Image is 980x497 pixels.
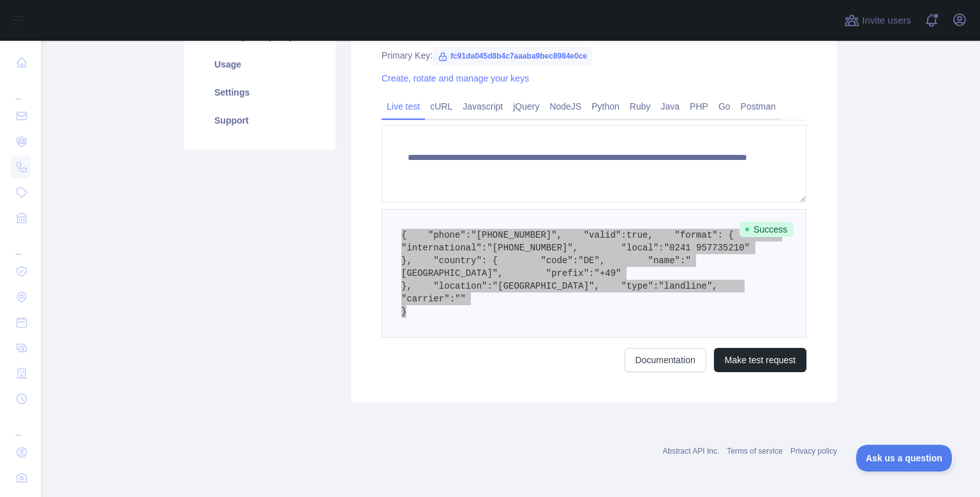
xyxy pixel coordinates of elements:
[487,281,492,291] span: :
[487,243,572,253] span: "[PHONE_NUMBER]"
[428,230,466,240] span: "phone"
[685,96,713,117] a: PHP
[736,96,781,117] a: Postman
[466,230,471,240] span: :
[584,230,621,240] span: "valid"
[557,230,562,240] span: ,
[739,222,794,237] span: Success
[573,243,578,253] span: ,
[573,256,578,266] span: :
[600,256,605,266] span: ,
[401,256,412,266] span: },
[842,10,914,31] button: Invite users
[482,256,498,266] span: : {
[791,447,837,456] a: Privacy policy
[718,230,734,240] span: : {
[544,96,586,117] a: NodeJS
[10,76,31,102] div: ...
[498,268,503,278] span: ,
[862,13,911,28] span: Invite users
[680,256,685,266] span: :
[621,230,626,240] span: :
[199,50,320,78] a: Usage
[433,256,482,266] span: "country"
[382,96,425,117] a: Live test
[712,281,717,291] span: ,
[401,256,691,278] span: "[GEOGRAPHIC_DATA]"
[625,96,656,117] a: Ruby
[450,294,455,304] span: :
[627,230,648,240] span: true
[425,96,457,117] a: cURL
[10,232,31,257] div: ...
[856,445,954,472] iframe: Toggle Customer Support
[594,281,599,291] span: ,
[540,256,572,266] span: "code"
[658,243,664,253] span: :
[401,243,482,253] span: "international"
[578,256,600,266] span: "DE"
[656,96,685,117] a: Java
[433,47,592,66] span: fc91da045d8b4c7aaaba9bec8984e0ce
[546,268,589,278] span: "prefix"
[433,281,487,291] span: "location"
[586,96,625,117] a: Python
[621,281,653,291] span: "type"
[482,243,487,253] span: :
[401,281,412,291] span: },
[713,96,736,117] a: Go
[675,230,718,240] span: "format"
[648,230,653,240] span: ,
[455,294,466,304] span: ""
[10,413,31,438] div: ...
[493,281,595,291] span: "[GEOGRAPHIC_DATA]"
[621,243,658,253] span: "local"
[401,230,406,240] span: {
[727,447,782,456] a: Terms of service
[199,78,320,106] a: Settings
[594,268,621,278] span: "+49"
[589,268,594,278] span: :
[663,447,720,456] a: Abstract API Inc.
[658,281,712,291] span: "landline"
[664,243,750,253] span: "0241 957735210"
[382,73,529,83] a: Create, rotate and manage your keys
[382,49,806,62] div: Primary Key:
[508,96,544,117] a: jQuery
[199,106,320,134] a: Support
[401,294,450,304] span: "carrier"
[714,348,806,372] button: Make test request
[457,96,508,117] a: Javascript
[401,306,406,317] span: }
[648,256,680,266] span: "name"
[471,230,556,240] span: "[PHONE_NUMBER]"
[625,348,706,372] a: Documentation
[653,281,658,291] span: :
